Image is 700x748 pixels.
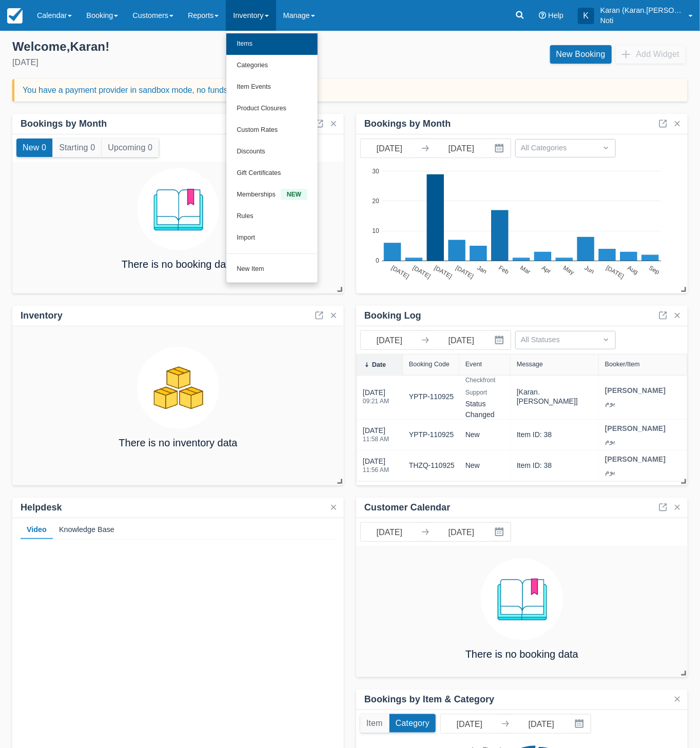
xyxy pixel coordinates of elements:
div: Customer Calendar [364,502,451,514]
h4: There is no inventory data [119,437,237,448]
input: Start Date [361,139,418,158]
a: Product Closures [226,98,318,120]
div: يوم [605,399,666,408]
a: THZQ-110925 [409,460,455,471]
div: Item ID: 38 [517,461,552,470]
span: new [465,461,480,469]
img: checkfront-main-nav-mini-logo.png [7,8,23,24]
a: Import [226,227,318,249]
a: YPTP-110925 [409,391,454,402]
input: Start Date [361,331,418,349]
div: Inventory [21,310,63,322]
div: Knowledge Base [53,518,121,540]
div: 11:56 AM [363,467,389,473]
span: Dropdown icon [601,334,611,345]
div: [DATE] [363,425,389,448]
a: Items [226,33,318,55]
a: Custom Rates [226,120,318,141]
div: Checkfront Support [465,374,504,399]
span: NEW [281,189,307,200]
div: [DATE] [363,456,389,479]
div: Bookings by Item & Category [364,694,494,705]
span: status changed [465,400,495,419]
a: New Booking [550,45,612,64]
div: Bookings by Month [364,118,451,130]
div: يوم [605,467,666,477]
input: Start Date [361,523,418,541]
button: Item [360,714,389,733]
p: Noti [600,15,683,26]
h4: There is no booking data [122,259,235,270]
input: End Date [433,331,490,349]
a: Categories [226,55,318,76]
button: Starting 0 [53,139,101,157]
div: [DATE] [363,387,389,410]
p: Karan (Karan.[PERSON_NAME]) [600,5,683,15]
div: Message [517,361,543,368]
strong: [PERSON_NAME] [605,455,666,463]
div: Video [21,518,53,540]
strong: [PERSON_NAME] [605,424,666,432]
a: MembershipsNEW [226,184,318,206]
h4: There is no booking data [465,648,578,660]
div: K [578,8,594,24]
span: Help [548,11,563,19]
div: Booking Code [409,361,450,368]
div: Item ID: 38 [517,430,552,440]
button: Interact with the calendar and add the check-in date for your trip. [490,523,511,541]
a: New Item [226,259,318,280]
input: End Date [433,139,490,158]
div: [Karan.[PERSON_NAME]] [517,388,592,406]
div: Booker/Item [605,361,640,368]
button: Upcoming 0 [102,139,159,157]
strong: [PERSON_NAME] [605,386,666,395]
a: YPTP-110925 [409,429,454,440]
div: Bookings by Month [21,118,107,130]
button: Interact with the calendar and add the check-in date for your trip. [490,139,511,158]
a: You have a payment provider in sandbox mode, no funds are being collected. [23,86,300,94]
span: Dropdown icon [601,143,611,153]
button: Interact with the calendar and add the check-in date for your trip. [570,715,591,733]
input: Start Date [441,715,498,733]
ul: Inventory [226,31,318,283]
input: End Date [433,523,490,541]
input: End Date [513,715,570,733]
button: New 0 [16,139,52,157]
button: Interact with the calendar and add the check-in date for your trip. [490,331,511,349]
div: يوم [605,437,666,446]
a: Gift Certificates [226,163,318,184]
div: 11:58 AM [363,436,389,442]
div: Welcome , Karan ! [12,39,342,54]
img: booking.png [481,558,563,640]
a: Item Events [226,76,318,98]
div: 09:21 AM [363,398,389,404]
i: Help [539,12,546,19]
a: Rules [226,206,318,227]
div: Event [465,361,482,368]
div: Date [372,361,386,368]
a: Discounts [226,141,318,163]
span: new [465,430,480,439]
div: Booking Log [364,310,421,322]
div: [DATE] [12,56,342,69]
button: Category [390,714,436,733]
img: inventory.png [137,347,219,429]
img: booking.png [137,168,219,250]
div: Helpdesk [21,502,62,514]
